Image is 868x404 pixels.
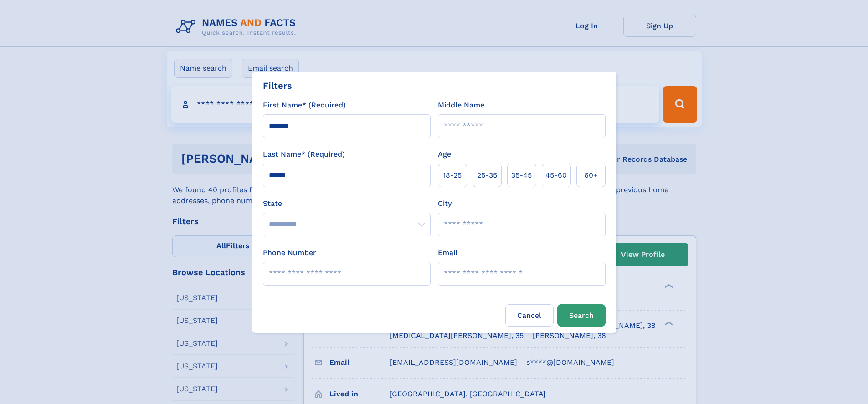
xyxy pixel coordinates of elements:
label: Email [438,247,457,258]
div: Filters [263,79,292,92]
label: Cancel [505,304,554,327]
span: 60+ [584,170,598,181]
label: Age [438,149,451,160]
label: Middle Name [438,100,484,111]
label: Last Name* (Required) [263,149,345,160]
label: State [263,198,431,209]
label: City [438,198,452,209]
button: Search [557,304,606,327]
span: 25‑35 [477,170,497,181]
label: First Name* (Required) [263,100,346,111]
label: Phone Number [263,247,316,258]
span: 18‑25 [443,170,462,181]
span: 35‑45 [511,170,532,181]
span: 45‑60 [545,170,567,181]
